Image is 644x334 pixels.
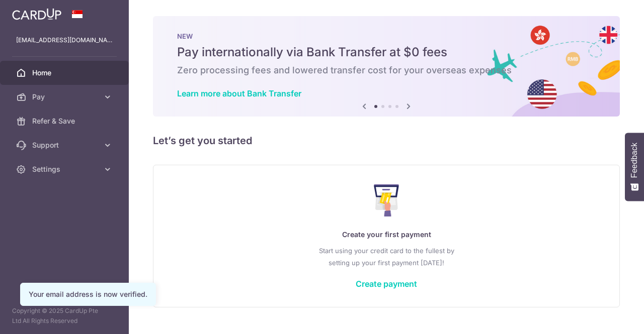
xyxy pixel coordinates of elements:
[630,143,639,178] span: Feedback
[174,229,599,241] p: Create your first payment
[32,116,99,126] span: Refer & Save
[174,245,599,269] p: Start using your credit card to the fullest by setting up your first payment [DATE]!
[177,32,596,40] p: NEW
[177,44,596,60] h5: Pay internationally via Bank Transfer at $0 fees
[16,35,113,45] p: [EMAIL_ADDRESS][DOMAIN_NAME]
[32,92,99,102] span: Pay
[177,64,596,76] h6: Zero processing fees and lowered transfer cost for your overseas expenses
[32,140,99,150] span: Support
[625,133,644,201] button: Feedback - Show survey
[153,133,620,149] h5: Let’s get you started
[356,279,417,289] a: Create payment
[153,16,620,117] img: Bank transfer banner
[32,68,99,78] span: Home
[374,184,399,216] img: Make Payment
[29,289,147,299] div: Your email address is now verified.
[12,8,61,20] img: CardUp
[177,88,301,98] a: Learn more about Bank Transfer
[32,164,99,174] span: Settings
